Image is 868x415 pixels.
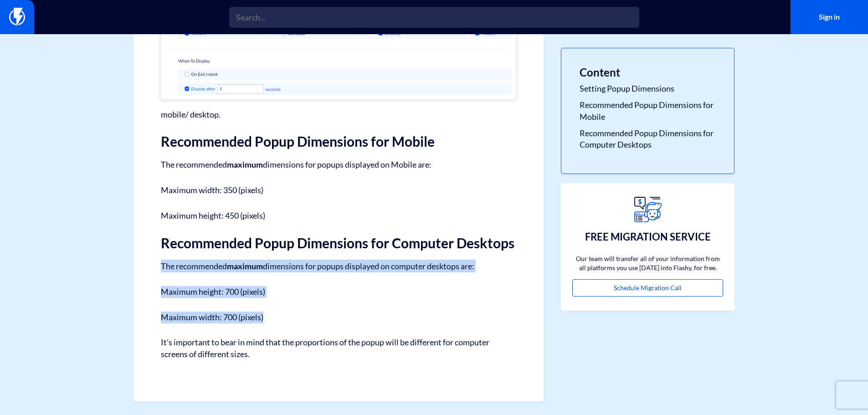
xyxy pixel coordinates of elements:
[229,7,639,28] input: Search...
[161,312,516,323] p: Maximum width: 700 (pixels)
[161,236,516,251] h2: Recommended Popup Dimensions for Computer Desktops
[161,109,516,121] p: mobile/ desktop.
[227,261,263,271] strong: maximum
[585,231,711,242] h3: FREE MIGRATION SERVICE
[161,286,516,298] p: Maximum height: 700 (pixels)
[572,254,723,272] p: Our team will transfer all of your information from all platforms you use [DATE] into Flashy, for...
[580,99,716,123] a: Recommended Popup Dimensions for Mobile
[227,159,263,169] strong: maximum
[161,134,516,149] h2: Recommended Popup Dimensions for Mobile
[161,184,516,196] p: Maximum width: 350 (pixels)
[161,337,516,360] p: It's important to bear in mind that the proportions of the popup will be different for computer s...
[580,128,716,151] a: Recommended Popup Dimensions for Computer Desktops
[572,279,723,297] a: Schedule Migration Call
[161,210,516,222] p: Maximum height: 450 (pixels)
[580,67,716,78] h3: Content
[580,83,716,95] a: Setting Popup Dimensions
[161,260,516,272] p: The recommended dimensions for popups displayed on computer desktops are:
[161,158,516,171] p: The recommended dimensions for popups displayed on Mobile are:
